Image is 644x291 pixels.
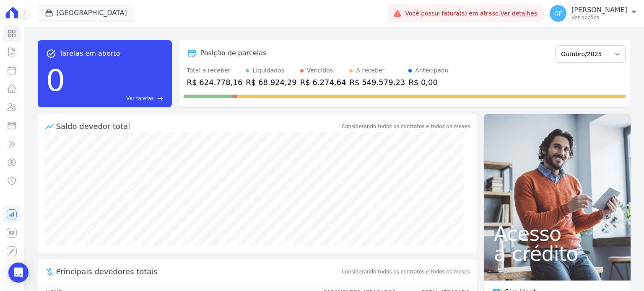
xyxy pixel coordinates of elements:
[543,2,644,25] button: GF [PERSON_NAME] Ver opções
[501,10,538,17] a: Ver detalhes
[200,48,267,58] div: Posição de parcelas
[46,59,65,102] div: 0
[415,66,448,75] div: Antecipado
[349,77,405,88] div: R$ 549.579,23
[405,9,537,18] span: Você possui fatura(s) em atraso.
[494,244,621,264] span: a crédito
[157,95,164,102] span: east
[126,95,153,102] span: Ver tarefas
[342,123,470,130] div: Considerando todos os contratos e todos os meses
[56,266,340,277] span: Principais devedores totais
[60,49,120,59] span: Tarefas em aberto
[252,66,284,75] div: Liquidados
[300,77,346,88] div: R$ 6.274,64
[356,66,384,75] div: A receber
[571,14,627,21] p: Ver opções
[38,5,134,21] button: [GEOGRAPHIC_DATA]
[494,224,621,244] span: Acesso
[46,49,56,59] span: task_alt
[8,263,29,283] div: Open Intercom Messenger
[408,77,448,88] div: R$ 0,00
[554,10,562,16] span: GF
[307,66,333,75] div: Vencidos
[68,95,163,102] a: Ver tarefas east
[571,6,627,14] p: [PERSON_NAME]
[187,77,243,88] div: R$ 624.778,16
[342,268,470,276] span: Considerando todos os contratos e todos os meses
[246,77,296,88] div: R$ 68.924,29
[187,66,243,75] div: Total a receber
[56,121,340,132] div: Saldo devedor total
